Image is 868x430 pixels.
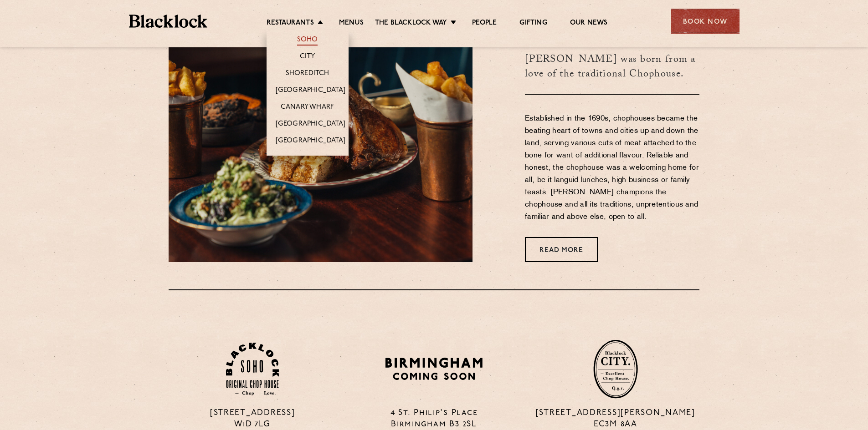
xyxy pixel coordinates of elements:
a: Gifting [519,19,547,29]
a: Read More [525,237,598,262]
h3: [PERSON_NAME] was born from a love of the traditional Chophouse. [525,39,699,95]
p: Established in the 1690s, chophouses became the beating heart of towns and cities up and down the... [525,113,699,223]
a: [GEOGRAPHIC_DATA] [276,120,345,130]
div: Book Now [671,9,740,34]
a: Restaurants [267,19,314,29]
a: People [472,19,497,29]
a: [GEOGRAPHIC_DATA] [276,86,345,96]
img: City-stamp-default.svg [593,339,638,399]
a: Soho [297,35,318,46]
img: BIRMINGHAM-P22_-e1747915156957.png [384,354,484,383]
a: The Blacklock Way [375,19,447,29]
a: Menus [339,19,364,29]
a: [GEOGRAPHIC_DATA] [276,137,345,147]
img: Soho-stamp-default.svg [226,343,279,396]
a: Our News [570,19,608,29]
img: BL_Textured_Logo-footer-cropped.svg [129,15,208,28]
a: City [300,52,315,62]
img: May25-Blacklock-AllIn-00417-scaled-e1752246198448.jpg [169,2,473,262]
a: Shoreditch [286,69,329,79]
a: Canary Wharf [281,103,334,113]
